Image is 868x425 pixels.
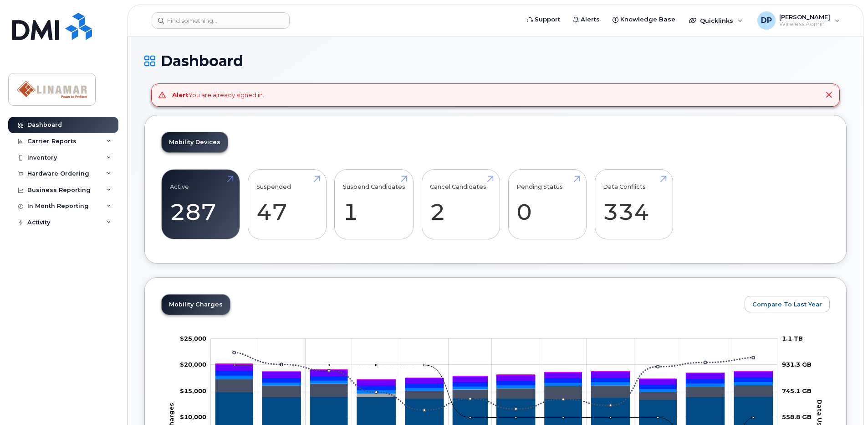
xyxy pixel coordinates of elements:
tspan: $20,000 [180,361,206,368]
a: Active 287 [170,174,231,234]
strong: Alert [172,91,189,98]
tspan: 1.1 TB [782,334,803,342]
tspan: 931.3 GB [782,361,812,368]
tspan: 558.8 GB [782,413,812,420]
a: Suspended 47 [256,174,318,234]
g: GST [215,370,772,390]
a: Mobility Devices [162,132,228,152]
div: You are already signed in. [172,91,264,99]
tspan: $25,000 [180,334,206,342]
a: Pending Status 0 [516,174,578,234]
h1: Dashboard [144,53,847,69]
g: Roaming [215,378,772,399]
g: $0 [180,387,206,394]
g: $0 [180,413,206,420]
g: PST [215,364,772,386]
a: Data Conflicts 334 [603,174,664,234]
a: Cancel Candidates 2 [430,174,491,234]
span: Compare To Last Year [752,300,822,309]
tspan: $15,000 [180,387,206,394]
g: $0 [180,334,206,342]
g: $0 [180,361,206,368]
button: Compare To Last Year [745,296,830,312]
a: Mobility Charges [162,295,230,315]
tspan: $10,000 [180,413,206,420]
tspan: 745.1 GB [782,387,812,394]
a: Suspend Candidates 1 [343,174,405,234]
g: Features [215,375,772,393]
